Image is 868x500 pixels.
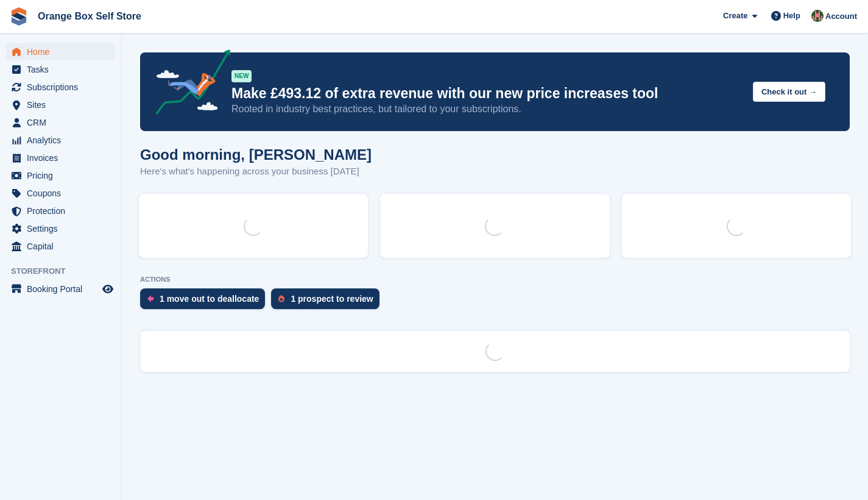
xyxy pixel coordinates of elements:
button: Check it out → [753,82,825,102]
a: menu [6,220,115,237]
span: Storefront [11,265,121,277]
span: Analytics [27,132,100,149]
img: stora-icon-8386f47178a22dfd0bd8f6a31ec36ba5ce8667c1dd55bd0f319d3a0aa187defe.svg [10,7,28,26]
p: Here's what's happening across your business [DATE] [140,165,372,179]
a: 1 move out to deallocate [140,288,271,315]
a: menu [6,185,115,202]
span: Account [825,10,857,23]
span: Help [783,10,800,22]
a: Orange Box Self Store [33,6,146,26]
a: menu [6,280,115,298]
h1: Good morning, [PERSON_NAME] [140,146,372,163]
img: David Clark [811,10,824,22]
span: Create [723,10,747,22]
a: menu [6,167,115,184]
span: Invoices [27,149,100,166]
img: price-adjustments-announcement-icon-8257ccfd72463d97f412b2fc003d46551f7dbcb40ab6d574587a9cd5c0d94... [146,49,231,119]
a: menu [6,114,115,131]
p: Rooted in industry best practices, but tailored to your subscriptions. [231,102,743,116]
a: menu [6,79,115,96]
span: Pricing [27,167,100,184]
a: menu [6,238,115,255]
img: prospect-51fa495bee0391a8d652442698ab0144808aea92771e9ea1ae160a38d050c398.svg [278,295,284,302]
img: move_outs_to_deallocate_icon-f764333ba52eb49d3ac5e1228854f67142a1ed5810a6f6cc68b1a99e826820c5.svg [147,295,153,302]
span: CRM [27,114,100,131]
span: Protection [27,202,100,220]
span: Capital [27,238,100,255]
span: Booking Portal [27,280,100,298]
span: Sites [27,96,100,113]
p: Make £493.12 of extra revenue with our new price increases tool [231,85,743,102]
span: Home [27,43,100,60]
span: Subscriptions [27,79,100,96]
a: 1 prospect to review [271,288,385,315]
a: Preview store [101,282,115,296]
a: menu [6,61,115,78]
span: Coupons [27,185,100,202]
a: menu [6,132,115,149]
a: menu [6,96,115,113]
span: Settings [27,220,100,237]
div: NEW [231,70,252,82]
a: menu [6,202,115,220]
a: menu [6,43,115,60]
a: menu [6,149,115,166]
div: 1 prospect to review [291,294,373,304]
p: ACTIONS [140,276,850,284]
div: 1 move out to deallocate [160,294,259,304]
span: Tasks [27,61,100,78]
